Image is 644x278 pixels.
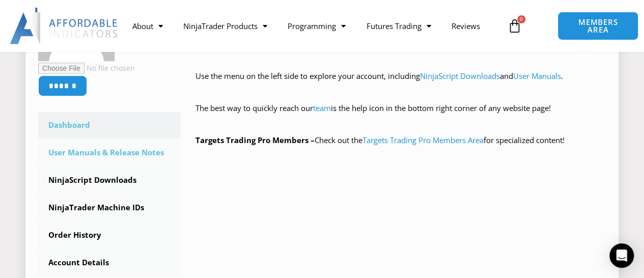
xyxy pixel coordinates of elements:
span: 0 [517,15,525,23]
a: NinjaTrader Products [173,14,277,38]
a: Targets Trading Pro Members Area [362,135,484,145]
span: MEMBERS AREA [568,18,628,34]
img: LogoAI | Affordable Indicators – NinjaTrader [10,8,119,44]
a: Programming [277,14,356,38]
strong: Targets Trading Pro Members – [195,135,315,145]
a: Order History [38,222,180,248]
div: Open Intercom Messenger [609,243,634,268]
a: Account Details [38,249,180,276]
a: 0 [492,11,537,41]
a: Futures Trading [356,14,441,38]
a: About [122,14,173,38]
a: NinjaTrader Machine IDs [38,194,180,221]
p: Check out the for specialized content! [195,133,606,148]
nav: Menu [122,14,502,38]
a: User Manuals [513,71,561,81]
a: NinjaScript Downloads [38,167,180,193]
p: Use the menu on the left side to explore your account, including and . [195,69,606,98]
a: User Manuals & Release Notes [38,140,180,166]
a: Dashboard [38,112,180,138]
a: Reviews [441,14,490,38]
a: MEMBERS AREA [557,12,638,40]
a: NinjaScript Downloads [420,71,500,81]
a: team [313,103,331,113]
p: The best way to quickly reach our is the help icon in the bottom right corner of any website page! [195,101,606,130]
